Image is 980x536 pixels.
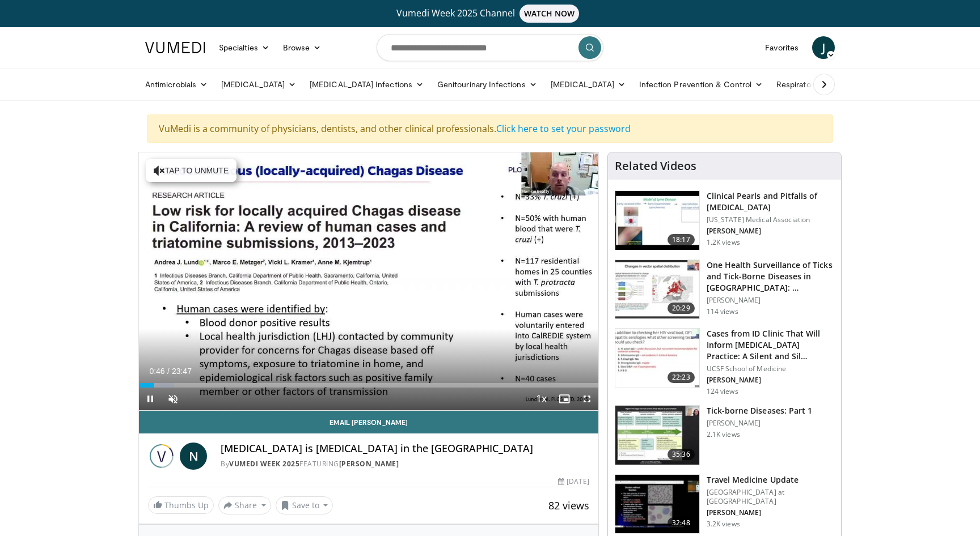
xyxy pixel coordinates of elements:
button: Fullscreen [576,388,598,410]
img: 94a974ce-30e1-47f1-9e01-4cf9440c4132.150x105_q85_crop-smart_upscale.jpg [615,475,699,534]
p: [US_STATE] Medical Association [707,215,834,224]
a: 18:17 Clinical Pearls and Pitfalls of [MEDICAL_DATA] [US_STATE] Medical Association [PERSON_NAME]... [615,190,834,250]
span: 35:36 [668,449,695,460]
img: 50cfa2fd-6055-4309-8285-6f0ff48d8feb.150x105_q85_crop-smart_upscale.jpg [615,329,699,388]
a: Respiratory Infections [770,73,875,96]
div: VuMedi is a community of physicians, dentists, and other clinical professionals. [147,114,833,143]
a: [MEDICAL_DATA] Infections [303,73,430,96]
button: Enable picture-in-picture mode [553,388,576,410]
a: Antimicrobials [138,73,214,96]
img: VuMedi Logo [145,42,205,53]
a: Vumedi Week 2025 [229,459,299,469]
a: Click here to set your password [496,122,631,135]
span: / [167,367,170,376]
a: Infection Prevention & Control [632,73,770,96]
button: Save to [276,496,333,514]
button: Playback Rate [530,388,553,410]
button: Share [218,496,271,514]
button: Pause [139,388,162,410]
img: Vumedi Week 2025 [148,443,175,470]
h3: Tick-borne Diseases: Part 1 [707,405,813,416]
h4: [MEDICAL_DATA] is [MEDICAL_DATA] in the [GEOGRAPHIC_DATA] [221,443,589,455]
video-js: Video Player [139,152,598,411]
p: [PERSON_NAME] [707,376,834,385]
a: Vumedi Week 2025 ChannelWATCH NOW [147,5,833,23]
span: 23:47 [172,367,192,376]
a: [MEDICAL_DATA] [544,73,632,96]
p: [PERSON_NAME] [707,296,834,305]
h3: Clinical Pearls and Pitfalls of [MEDICAL_DATA] [707,190,834,213]
p: 114 views [707,307,738,316]
h3: Travel Medicine Update [707,474,834,486]
p: 124 views [707,387,738,396]
a: N [180,443,207,470]
a: Specialties [212,36,276,59]
h3: Cases from ID Clinic That Will Inform [MEDICAL_DATA] Practice: A Silent and Sil… [707,328,834,362]
a: Thumbs Up [148,496,214,514]
span: 20:29 [668,303,695,314]
div: Progress Bar [139,383,598,388]
p: 2.1K views [707,430,740,439]
span: 18:17 [668,234,695,245]
a: [PERSON_NAME] [339,459,399,469]
a: 32:48 Travel Medicine Update [GEOGRAPHIC_DATA] at [GEOGRAPHIC_DATA] [PERSON_NAME] 3.2K views [615,474,834,534]
span: WATCH NOW [519,5,580,23]
a: 20:29 One Health Surveillance of Ticks and Tick-Borne Diseases in [GEOGRAPHIC_DATA]: … [PERSON_NA... [615,260,834,320]
span: 0:46 [149,367,164,376]
a: 22:23 Cases from ID Clinic That Will Inform [MEDICAL_DATA] Practice: A Silent and Sil… UCSF Schoo... [615,328,834,396]
a: Browse [276,36,328,59]
span: 82 views [548,499,589,512]
p: 3.2K views [707,520,740,529]
span: 32:48 [668,517,695,529]
a: [MEDICAL_DATA] [214,73,303,96]
img: b6c1305b-7010-430d-87e0-17de1543c033.150x105_q85_crop-smart_upscale.jpg [615,191,699,250]
button: Unmute [162,388,184,410]
p: [PERSON_NAME] [707,508,834,517]
span: 22:23 [668,372,695,383]
p: 1.2K views [707,238,740,247]
p: [GEOGRAPHIC_DATA] at [GEOGRAPHIC_DATA] [707,488,834,506]
img: cda4d573-13a5-449f-bb32-17b7c33f18d7.150x105_q85_crop-smart_upscale.jpg [615,260,699,319]
img: 21ada9c7-6ab5-420c-93fd-fa808a4080fb.150x105_q85_crop-smart_upscale.jpg [615,406,699,465]
h3: One Health Surveillance of Ticks and Tick-Borne Diseases in [GEOGRAPHIC_DATA]: … [707,260,834,293]
div: By FEATURING [221,459,589,469]
p: UCSF School of Medicine [707,364,834,373]
p: [PERSON_NAME] [707,419,813,428]
a: J [812,36,835,59]
button: Tap to unmute [146,159,236,182]
div: [DATE] [558,477,589,487]
a: 35:36 Tick-borne Diseases: Part 1 [PERSON_NAME] 2.1K views [615,405,834,465]
a: Favorites [758,36,805,59]
input: Search topics, interventions [377,34,603,61]
a: Genitourinary Infections [430,73,544,96]
p: [PERSON_NAME] [707,227,834,236]
a: Email [PERSON_NAME] [139,411,598,433]
h4: Related Videos [615,159,696,173]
